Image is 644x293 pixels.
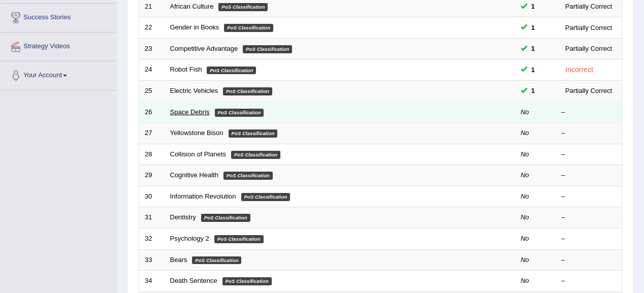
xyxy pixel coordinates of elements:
div: – [561,276,616,286]
a: Gender in Books [170,23,219,31]
span: You can still take this question [527,85,539,96]
em: No [521,108,529,116]
a: Collision of Planets [170,150,227,158]
em: No [521,129,529,137]
div: Partially Correct [561,85,616,96]
div: Incorrect [561,64,597,76]
td: 33 [139,249,165,271]
a: Psychology 2 [170,235,209,242]
div: Partially Correct [561,22,616,33]
td: 31 [139,207,165,229]
td: 34 [139,271,165,292]
div: Partially Correct [561,1,616,12]
div: – [561,192,616,202]
a: Yellowstone Bison [170,129,223,137]
div: – [561,234,616,244]
em: No [521,171,529,179]
a: Success Stories [1,4,116,29]
td: 26 [139,102,165,123]
td: 32 [139,228,165,249]
em: No [521,192,529,200]
em: No [521,235,529,242]
span: You can still take this question [527,1,539,12]
em: PoS Classification [207,67,256,75]
td: 28 [139,144,165,165]
td: 29 [139,165,165,186]
em: PoS Classification [229,129,278,138]
em: PoS Classification [223,87,272,95]
a: Bears [170,256,187,264]
em: PoS Classification [222,277,272,285]
em: PoS Classification [214,235,264,243]
em: PoS Classification [241,193,291,201]
span: You can still take this question [527,64,539,75]
a: Information Revolution [170,192,236,200]
a: Death Sentence [170,277,217,284]
span: You can still take this question [527,43,539,54]
td: 27 [139,123,165,144]
div: – [561,108,616,117]
td: 25 [139,81,165,102]
a: Competitive Advantage [170,45,238,52]
div: – [561,255,616,265]
em: PoS Classification [223,172,273,180]
a: Dentistry [170,213,196,221]
div: – [561,213,616,222]
a: Space Debris [170,108,210,116]
td: 23 [139,38,165,59]
td: 22 [139,17,165,39]
em: No [521,150,529,158]
div: – [561,171,616,180]
em: PoS Classification [224,24,273,32]
em: PoS Classification [192,256,241,265]
em: No [521,213,529,221]
a: Cognitive Health [170,171,218,179]
em: PoS Classification [215,109,264,117]
em: No [521,277,529,284]
a: Robot Fish [170,66,202,73]
div: – [561,128,616,138]
a: Electric Vehicles [170,87,218,94]
div: Partially Correct [561,43,616,54]
td: 24 [139,59,165,81]
a: Strategy Videos [1,32,116,58]
span: You can still take this question [527,22,539,33]
em: PoS Classification [243,45,292,53]
a: Your Account [1,61,116,87]
em: No [521,256,529,264]
td: 30 [139,186,165,207]
a: African Culture [170,3,214,10]
div: – [561,150,616,159]
em: PoS Classification [218,3,268,11]
em: PoS Classification [231,151,280,159]
em: PoS Classification [201,214,250,222]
